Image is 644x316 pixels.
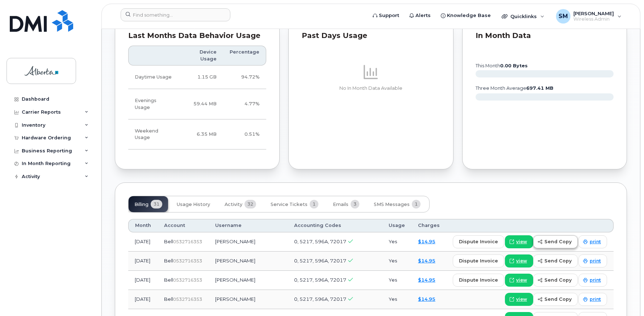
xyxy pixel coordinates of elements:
[173,277,202,283] span: 0532716353
[505,274,533,287] a: view
[178,89,223,119] td: 59.44 MB
[294,258,346,264] span: 0, 5217, 596A, 72017
[573,10,614,16] span: [PERSON_NAME]
[500,63,528,68] tspan: 0.00 Bytes
[590,277,601,283] span: print
[128,32,266,39] div: Last Months Data Behavior Usage
[173,296,202,302] span: 0532716353
[544,238,572,245] span: send copy
[164,296,173,302] span: Bell
[302,85,440,92] p: No In Month Data Available
[302,32,440,39] div: Past Days Usage
[164,239,173,244] span: Bell
[244,200,256,208] span: 32
[526,85,553,91] tspan: 697.41 MB
[351,200,359,208] span: 3
[418,258,435,264] a: $14.95
[505,293,533,306] a: view
[121,8,230,21] input: Find something...
[379,12,399,19] span: Support
[453,235,504,248] button: dispute invoice
[374,202,410,207] span: SMS Messages
[459,277,498,283] span: dispute invoice
[128,66,178,89] td: Daytime Usage
[128,252,158,271] td: [DATE]
[158,219,209,232] th: Account
[128,271,158,290] td: [DATE]
[382,271,411,290] td: Yes
[368,8,404,23] a: Support
[173,258,202,264] span: 0532716353
[590,296,601,303] span: print
[510,13,537,19] span: Quicklinks
[223,119,266,150] td: 0.51%
[271,202,308,207] span: Service Tickets
[209,219,288,232] th: Username
[173,239,202,244] span: 0532716353
[177,202,210,207] span: Usage History
[497,9,549,24] div: Quicklinks
[128,89,178,119] td: Evenings Usage
[590,239,601,245] span: print
[333,202,348,207] span: Emails
[436,8,496,23] a: Knowledge Base
[447,12,491,19] span: Knowledge Base
[128,119,266,150] tr: Friday from 6:00pm to Monday 8:00am
[533,254,578,267] button: send copy
[533,274,578,287] button: send copy
[128,219,158,232] th: Month
[178,119,223,150] td: 6.35 MB
[516,239,527,245] span: view
[128,119,178,150] td: Weekend Usage
[128,232,158,252] td: [DATE]
[128,290,158,309] td: [DATE]
[533,293,578,306] button: send copy
[459,257,498,264] span: dispute invoice
[475,63,528,68] text: this month
[411,219,446,232] th: Charges
[382,290,411,309] td: Yes
[578,254,607,267] a: print
[382,232,411,252] td: Yes
[544,257,572,264] span: send copy
[516,277,527,283] span: view
[578,235,607,248] a: print
[223,46,266,66] th: Percentage
[516,258,527,264] span: view
[590,258,601,264] span: print
[544,277,572,283] span: send copy
[209,252,288,271] td: [PERSON_NAME]
[578,293,607,306] a: print
[294,239,346,244] span: 0, 5217, 596A, 72017
[418,296,435,302] a: $14.95
[453,274,504,287] button: dispute invoice
[544,296,572,303] span: send copy
[516,296,527,303] span: view
[382,252,411,271] td: Yes
[573,16,614,22] span: Wireless Admin
[404,8,436,23] a: Alerts
[476,32,614,39] div: In Month Data
[310,200,318,208] span: 1
[551,9,627,24] div: Shondie Munro
[533,235,578,248] button: send copy
[209,290,288,309] td: [PERSON_NAME]
[128,89,266,119] tr: Weekdays from 6:00pm to 8:00am
[418,277,435,283] a: $14.95
[505,254,533,267] a: view
[178,46,223,66] th: Device Usage
[294,277,346,283] span: 0, 5217, 596A, 72017
[178,66,223,89] td: 1.15 GB
[475,85,553,91] text: three month average
[288,219,382,232] th: Accounting Codes
[459,238,498,245] span: dispute invoice
[418,239,435,244] a: $14.95
[209,232,288,252] td: [PERSON_NAME]
[164,277,173,283] span: Bell
[453,254,504,267] button: dispute invoice
[559,12,568,21] span: SM
[164,258,173,264] span: Bell
[578,274,607,287] a: print
[209,271,288,290] td: [PERSON_NAME]
[223,89,266,119] td: 4.77%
